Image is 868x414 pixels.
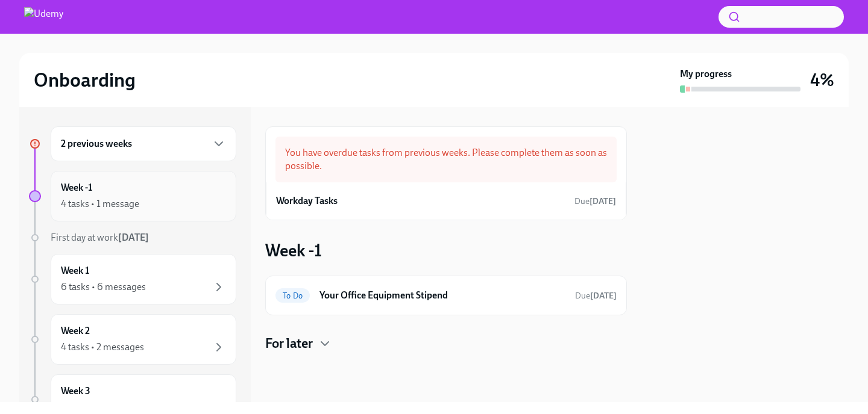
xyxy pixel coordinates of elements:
[29,254,236,304] a: Week 16 tasks • 6 messages
[276,192,616,210] a: Workday TasksDue[DATE]
[275,291,310,300] span: To Do
[574,196,616,206] span: Due
[590,196,616,206] strong: [DATE]
[61,324,90,338] h6: Week 2
[29,171,236,221] a: Week -14 tasks • 1 message
[29,231,236,244] a: First day at work[DATE]
[61,401,144,414] div: 4 tasks • 2 messages
[680,67,732,81] strong: My progress
[265,335,627,353] div: For later
[61,197,139,211] div: 4 tasks • 1 message
[265,335,313,353] h4: For later
[29,314,236,365] a: Week 24 tasks • 2 messages
[118,232,149,243] strong: [DATE]
[275,137,617,182] div: You have overdue tasks from previous weeks. Please complete them as soon as possible.
[61,341,144,354] div: 4 tasks • 2 messages
[61,137,132,150] h6: 2 previous weeks
[574,196,616,207] span: September 1st, 2025 10:00
[590,291,617,301] strong: [DATE]
[276,194,338,208] h6: Workday Tasks
[575,290,617,301] span: September 8th, 2025 10:00
[265,239,322,261] h3: Week -1
[34,68,136,92] h2: Onboarding
[319,289,565,302] h6: Your Office Equipment Stipend
[61,385,90,398] h6: Week 3
[61,264,89,277] h6: Week 1
[51,232,149,243] span: First day at work
[61,280,146,294] div: 6 tasks • 6 messages
[275,286,617,305] a: To DoYour Office Equipment StipendDue[DATE]
[575,291,617,301] span: Due
[61,181,92,194] h6: Week -1
[24,7,63,26] img: Udemy
[51,126,236,161] div: 2 previous weeks
[810,69,834,91] h3: 4%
